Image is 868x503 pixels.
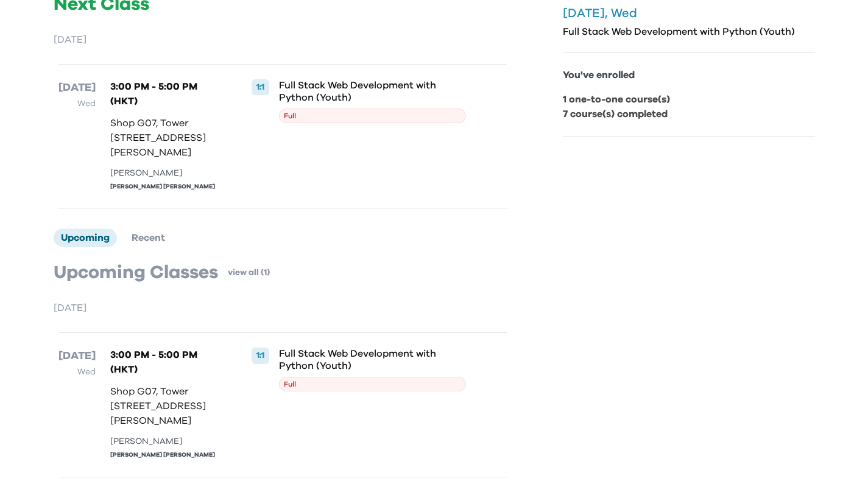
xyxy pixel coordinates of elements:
[252,79,269,95] div: 1:1
[54,32,512,47] p: [DATE]
[563,109,668,119] b: 7 course(s) completed
[252,348,269,363] div: 1:1
[58,96,96,111] p: Wed
[54,301,512,315] p: [DATE]
[110,79,222,109] p: 3:00 PM - 5:00 PM (HKT)
[132,233,165,243] span: Recent
[110,348,222,377] p: 3:00 PM - 5:00 PM (HKT)
[58,365,96,379] p: Wed
[110,167,222,180] div: [PERSON_NAME]
[58,348,96,365] p: [DATE]
[110,116,222,160] p: Shop G07, Tower [STREET_ADDRESS][PERSON_NAME]
[228,266,270,279] a: view all (1)
[61,233,110,243] span: Upcoming
[54,262,218,284] p: Upcoming Classes
[110,384,222,428] p: Shop G07, Tower [STREET_ADDRESS][PERSON_NAME]
[563,6,815,21] p: [DATE], Wed
[279,109,466,123] span: Full
[110,435,222,448] div: [PERSON_NAME]
[58,79,96,96] p: [DATE]
[563,26,815,38] p: Full Stack Web Development with Python (Youth)
[563,68,815,82] p: You've enrolled
[279,79,466,104] p: Full Stack Web Development with Python (Youth)
[279,348,466,372] p: Full Stack Web Development with Python (Youth)
[110,451,222,460] div: [PERSON_NAME] [PERSON_NAME]
[110,182,222,191] div: [PERSON_NAME] [PERSON_NAME]
[563,95,670,104] b: 1 one-to-one course(s)
[279,377,466,391] span: Full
